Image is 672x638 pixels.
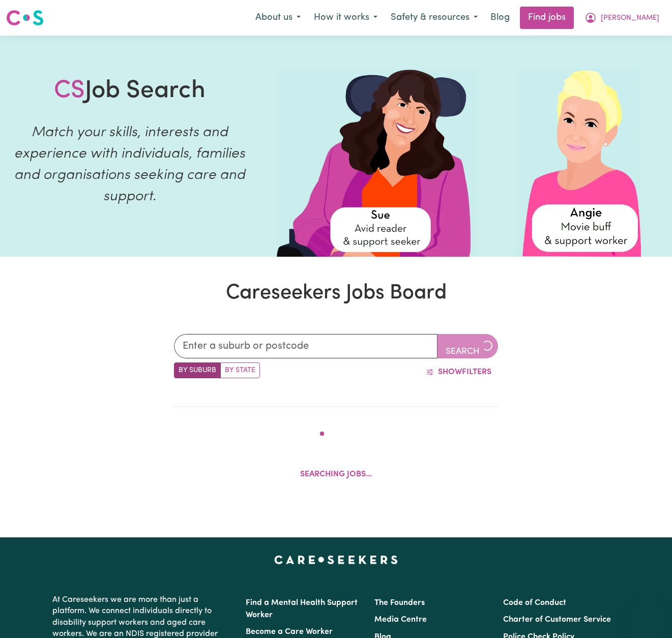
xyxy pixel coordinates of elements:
h1: Job Search [54,77,206,106]
a: Careseekers logo [6,6,44,29]
a: Charter of Customer Service [503,616,611,624]
span: Show [438,368,462,376]
p: Searching jobs... [300,468,372,480]
label: Search by state [220,362,260,378]
a: Blog [484,7,516,29]
label: Search by suburb/post code [174,362,221,378]
a: Become a Care Worker [246,628,333,636]
button: About us [249,7,307,28]
iframe: Button to launch messaging window [631,597,664,630]
button: My Account [578,7,666,28]
button: ShowFilters [419,362,498,382]
p: Match your skills, interests and experience with individuals, families and organisations seeking ... [12,122,247,207]
a: Careseekers home page [274,556,398,564]
a: Code of Conduct [503,599,566,607]
button: Safety & resources [384,7,484,28]
span: [PERSON_NAME] [601,13,659,24]
a: The Founders [374,599,425,607]
span: CS [54,79,85,103]
button: How it works [307,7,384,28]
img: Careseekers logo [6,9,44,27]
input: Enter a suburb or postcode [174,334,437,358]
a: Find jobs [520,7,574,29]
a: Media Centre [374,616,427,624]
a: Find a Mental Health Support Worker [246,599,358,619]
